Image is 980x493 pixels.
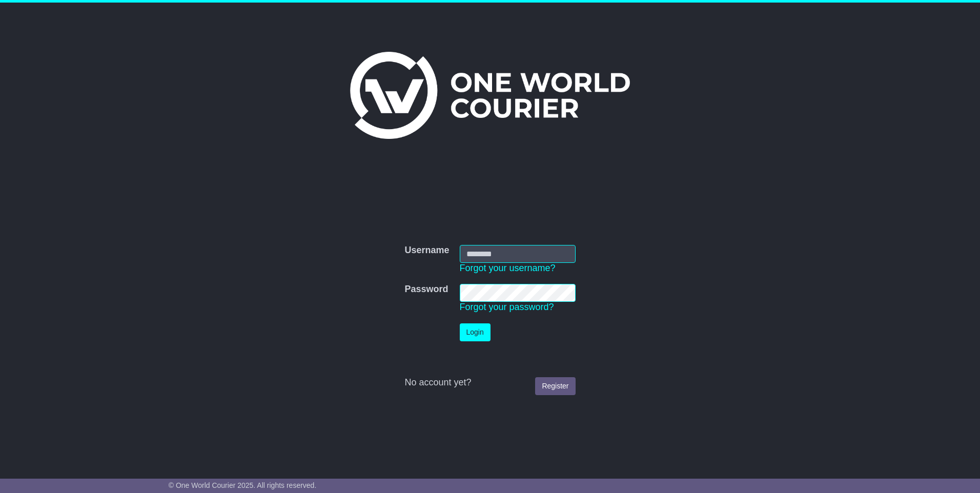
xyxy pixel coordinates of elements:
a: Forgot your username? [460,263,556,273]
button: Login [460,323,491,341]
a: Register [535,377,575,395]
a: Forgot your password? [460,302,554,312]
div: No account yet? [404,377,575,388]
img: One World [350,52,630,139]
label: Username [404,245,449,256]
span: © One World Courier 2025. All rights reserved. [169,481,317,489]
label: Password [404,284,448,295]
